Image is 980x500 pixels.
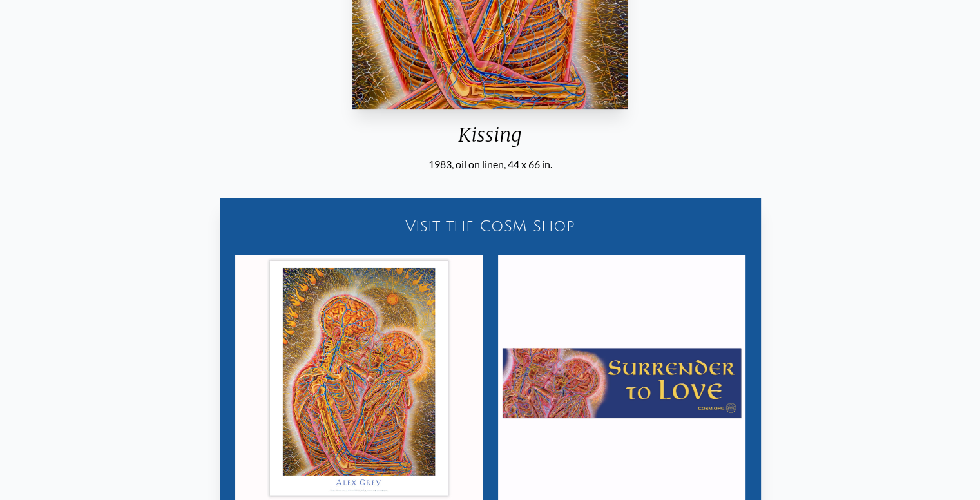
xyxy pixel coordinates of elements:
[227,206,753,247] a: Visit the CoSM Shop
[347,157,633,172] div: 1983, oil on linen, 44 x 66 in.
[347,123,633,157] div: Kissing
